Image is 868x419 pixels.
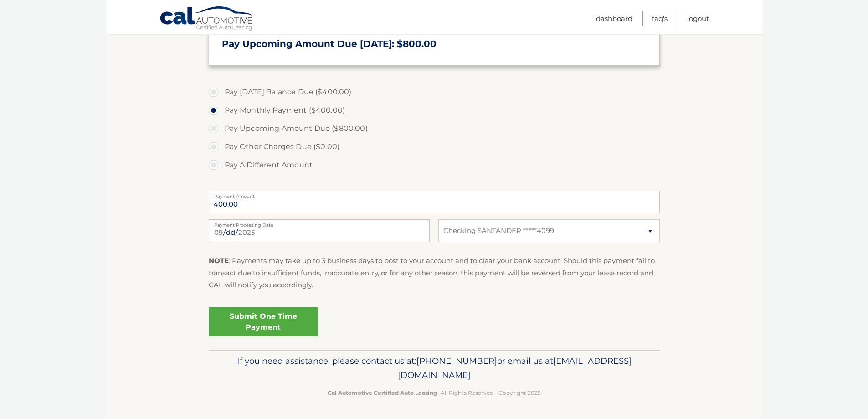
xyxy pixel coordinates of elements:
[222,38,647,50] h3: Pay Upcoming Amount Due [DATE]: $800.00
[209,307,318,336] a: Submit One Time Payment
[159,6,255,32] a: Cal Automotive
[209,219,430,227] label: Payment Processing Date
[209,256,229,265] strong: NOTE
[209,119,660,138] label: Pay Upcoming Amount Due ($800.00)
[209,191,660,213] input: Payment Amount
[209,156,660,174] label: Pay A Different Amount
[328,389,437,396] strong: Cal Automotive Certified Auto Leasing
[209,101,660,119] label: Pay Monthly Payment ($400.00)
[416,356,497,366] span: [PHONE_NUMBER]
[209,219,430,242] input: Payment Date
[209,83,660,101] label: Pay [DATE] Balance Due ($400.00)
[687,11,709,26] a: Logout
[652,11,668,26] a: FAQ's
[209,191,660,198] label: Payment Amount
[596,11,632,26] a: Dashboard
[209,255,660,291] p: : Payments may take up to 3 business days to post to your account and to clear your bank account....
[215,388,654,398] p: - All Rights Reserved - Copyright 2025
[215,354,654,383] p: If you need assistance, please contact us at: or email us at
[209,138,660,156] label: Pay Other Charges Due ($0.00)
